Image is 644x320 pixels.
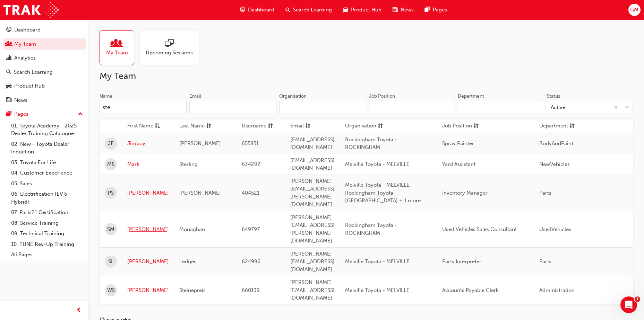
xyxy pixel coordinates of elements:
span: Job Position [442,122,472,131]
iframe: Intercom live chat [620,296,637,313]
span: sorting-icon [569,122,575,131]
span: chart-icon [6,55,11,61]
div: Pages [14,110,28,118]
span: Email [290,122,304,131]
span: WS [107,286,115,294]
span: down-icon [625,103,630,112]
span: guage-icon [240,6,245,14]
span: [PERSON_NAME] [179,140,221,146]
div: Send us a messageWe typically reply in a few hours [7,93,132,119]
span: Last Name [179,122,205,131]
span: Melville Toyota - MELVILLE [345,161,410,167]
button: First Nameasc-icon [127,122,165,131]
span: Rockingham Toyota - ROCKINGHAM [345,136,397,151]
button: DashboardMy TeamAnalyticsSearch LearningProduct HubNews [3,22,86,108]
div: News [14,96,27,104]
span: search-icon [285,6,290,14]
p: How can we help? [14,73,125,85]
span: Upcoming Sessions [146,49,193,57]
div: Email [189,93,201,100]
a: 10. TUNE Rev-Up Training [8,239,86,250]
a: Product Hub [3,80,86,92]
a: Upcoming Sessions [140,30,204,65]
div: Organisation [279,93,307,100]
span: 634292 [242,161,260,167]
div: We typically reply in a few hours [14,106,116,114]
span: people-icon [6,41,11,47]
span: SL [108,258,114,266]
span: pages-icon [6,111,11,117]
span: 660139 [242,287,260,293]
div: Close [119,11,132,24]
span: Dashboard [248,6,274,14]
span: Parts [539,190,551,196]
button: Last Namesorting-icon [179,122,217,131]
span: 655851 [242,140,259,146]
button: Usernamesorting-icon [242,122,280,131]
span: sorting-icon [305,122,310,131]
span: Product Hub [351,6,381,14]
span: Melville Toyota - MELVILLE [345,258,410,265]
span: Monaghan [179,226,205,232]
span: MS [107,160,114,168]
a: 01. Toyota Academy - 2025 Dealer Training Catalogue [8,121,86,139]
a: car-iconProduct Hub [337,3,387,17]
span: Home [15,233,31,238]
span: UsedVehicles [539,226,571,232]
div: Analytics [14,54,36,62]
span: PS [108,189,114,197]
a: 02. New - Toyota Dealer Induction [8,139,86,157]
span: Steinepreis [179,287,206,293]
a: 08. Service Training [8,218,86,229]
span: [PERSON_NAME] [179,190,221,196]
a: 06. Electrification (EV & Hybrid) [8,189,86,207]
button: GM [628,4,641,16]
a: [PERSON_NAME] [127,225,169,233]
input: Department [458,101,544,114]
span: people-icon [112,39,121,49]
div: Department [458,93,484,100]
input: Organisation [279,101,366,114]
button: Departmentsorting-icon [539,122,577,131]
span: sorting-icon [378,122,383,131]
span: SM [107,225,114,233]
button: Emailsorting-icon [290,122,328,131]
span: news-icon [393,6,398,14]
a: news-iconNews [387,3,419,17]
a: 09. Technical Training [8,228,86,239]
span: Administration [539,287,575,293]
img: Trak [3,2,59,18]
span: sorting-icon [206,122,211,131]
button: Organisationsorting-icon [345,122,383,131]
span: Department [539,122,568,131]
a: News [3,94,86,107]
span: search-icon [6,69,11,75]
a: 05. Sales [8,178,86,189]
span: sorting-icon [473,122,479,131]
span: [PERSON_NAME][EMAIL_ADDRESS][DOMAIN_NAME] [290,279,335,301]
span: 1 [635,296,640,302]
span: Tickets [107,233,124,238]
span: Username [242,122,266,131]
button: Job Positionsorting-icon [442,122,480,131]
h2: My Team [100,71,633,82]
input: Name [100,101,187,114]
button: Pages [3,108,86,121]
span: Pages [433,6,447,14]
span: sessionType_ONLINE_URL-icon [165,39,174,49]
span: up-icon [78,110,83,119]
span: 404521 [242,190,259,196]
div: Active [551,104,565,112]
span: asc-icon [155,122,160,131]
button: Tickets [93,216,139,244]
span: News [401,6,414,14]
span: [PERSON_NAME][EMAIL_ADDRESS][DOMAIN_NAME] [290,251,335,273]
span: prev-icon [76,306,81,315]
span: Yard Assistant [442,161,475,167]
span: car-icon [6,83,11,89]
span: [PERSON_NAME][EMAIL_ADDRESS][PERSON_NAME][DOMAIN_NAME] [290,214,335,244]
span: Inventory Manager [442,190,488,196]
span: car-icon [343,6,348,14]
span: sorting-icon [268,122,273,131]
span: GM [630,6,638,14]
